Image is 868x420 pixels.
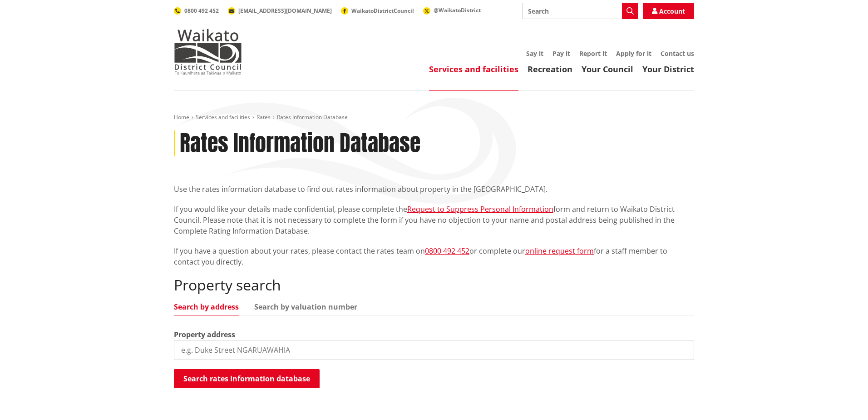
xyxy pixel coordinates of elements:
a: Services and facilities [429,64,518,75]
span: WaikatoDistrictCouncil [351,7,414,15]
a: online request form [525,246,594,256]
span: 0800 492 452 [184,7,219,15]
a: [EMAIL_ADDRESS][DOMAIN_NAME] [228,7,332,15]
a: Search by address [174,303,239,310]
a: Contact us [661,49,694,58]
a: Services and facilities [196,113,250,121]
a: Your District [642,64,694,75]
button: Search rates information database [174,369,320,388]
a: Search by valuation number [254,303,357,310]
a: Rates [256,113,271,121]
img: Waikato District Council - Te Kaunihera aa Takiwaa o Waikato [174,29,242,75]
a: Your Council [582,64,633,75]
a: Request to Suppress Personal Information [407,204,553,214]
p: If you have a question about your rates, please contact the rates team on or complete our for a s... [174,245,694,267]
a: Pay it [552,49,570,58]
h2: Property search [174,276,694,294]
a: Say it [526,49,543,58]
label: Property address [174,329,235,340]
p: If you would like your details made confidential, please complete the form and return to Waikato ... [174,204,694,236]
a: Recreation [528,64,572,75]
p: Use the rates information database to find out rates information about property in the [GEOGRAPHI... [174,184,694,195]
a: @WaikatoDistrict [423,6,481,14]
span: [EMAIL_ADDRESS][DOMAIN_NAME] [238,7,332,15]
span: Rates Information Database [277,113,348,121]
nav: breadcrumb [174,114,694,121]
input: e.g. Duke Street NGARUAWAHIA [174,340,694,360]
a: Report it [579,49,607,58]
a: Home [174,113,189,121]
h1: Rates Information Database [180,130,420,157]
a: Account [643,3,694,19]
a: 0800 492 452 [425,246,469,256]
a: WaikatoDistrictCouncil [341,7,414,15]
input: Search input [522,3,638,19]
a: Apply for it [616,49,651,58]
a: 0800 492 452 [174,7,219,15]
span: @WaikatoDistrict [434,6,481,14]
